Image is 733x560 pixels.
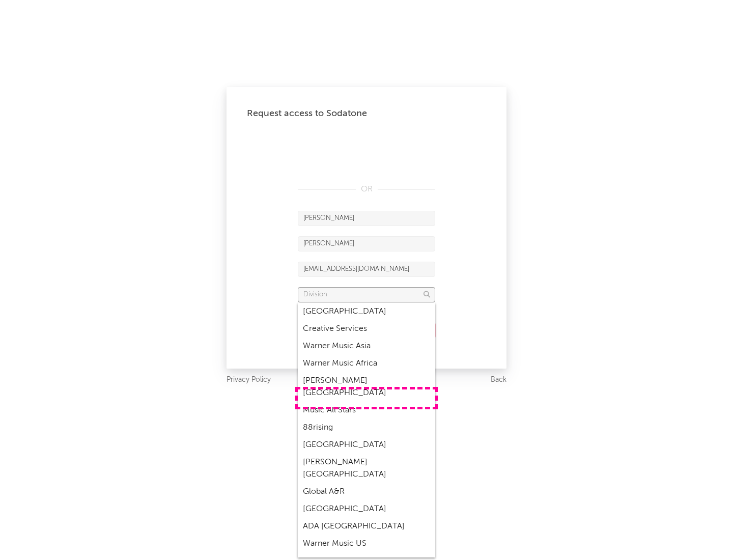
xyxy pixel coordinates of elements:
[298,211,435,226] input: First Name
[298,236,435,251] input: Last Name
[298,402,435,419] div: Music All Stars
[298,287,435,302] input: Division
[298,372,435,402] div: [PERSON_NAME] [GEOGRAPHIC_DATA]
[298,262,435,277] input: Email
[491,374,506,386] a: Back
[298,483,435,500] div: Global A&R
[227,374,271,386] a: Privacy Policy
[298,355,435,372] div: Warner Music Africa
[298,419,435,436] div: 88rising
[298,518,435,535] div: ADA [GEOGRAPHIC_DATA]
[247,107,486,120] div: Request access to Sodatone
[298,500,435,518] div: [GEOGRAPHIC_DATA]
[298,320,435,338] div: Creative Services
[298,303,435,320] div: [GEOGRAPHIC_DATA]
[298,535,435,552] div: Warner Music US
[298,338,435,355] div: Warner Music Asia
[298,436,435,454] div: [GEOGRAPHIC_DATA]
[298,183,435,195] div: OR
[298,454,435,483] div: [PERSON_NAME] [GEOGRAPHIC_DATA]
